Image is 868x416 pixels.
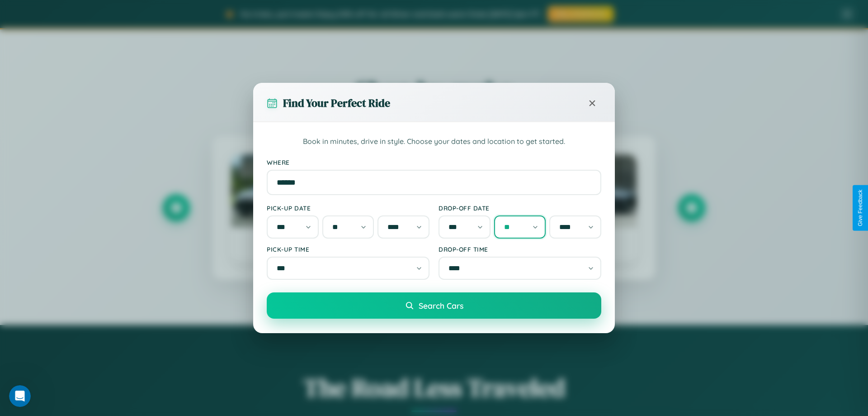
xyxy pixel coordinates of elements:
[267,292,601,319] button: Search Cars
[267,245,429,253] label: Pick-up Time
[267,158,601,166] label: Where
[439,245,601,253] label: Drop-off Time
[283,96,390,110] h3: Find Your Perfect Ride
[267,204,429,212] label: Pick-up Date
[419,301,463,311] span: Search Cars
[267,136,601,148] p: Book in minutes, drive in style. Choose your dates and location to get started.
[439,204,601,212] label: Drop-off Date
